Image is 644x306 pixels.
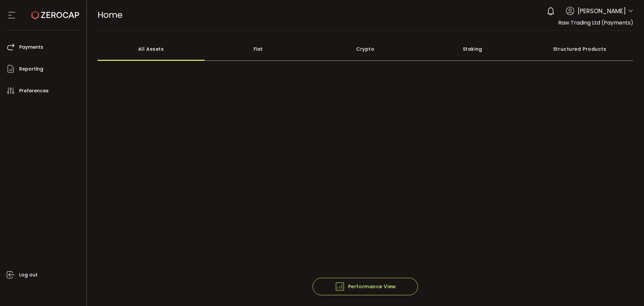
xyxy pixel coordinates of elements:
span: Reporting [19,64,43,74]
span: Payments [19,42,43,52]
button: Performance View [313,278,418,295]
div: Fiat [205,37,312,61]
span: Preferences [19,86,49,96]
div: Crypto [312,37,419,61]
span: [PERSON_NAME] [578,6,626,15]
div: All Assets [98,37,205,61]
span: Raw Trading Ltd (Payments) [558,19,633,27]
span: Home [98,9,122,21]
iframe: Chat Widget [566,233,644,306]
span: Log out [19,270,38,280]
div: Structured Products [526,37,634,61]
div: Staking [419,37,526,61]
span: Performance View [335,281,396,292]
